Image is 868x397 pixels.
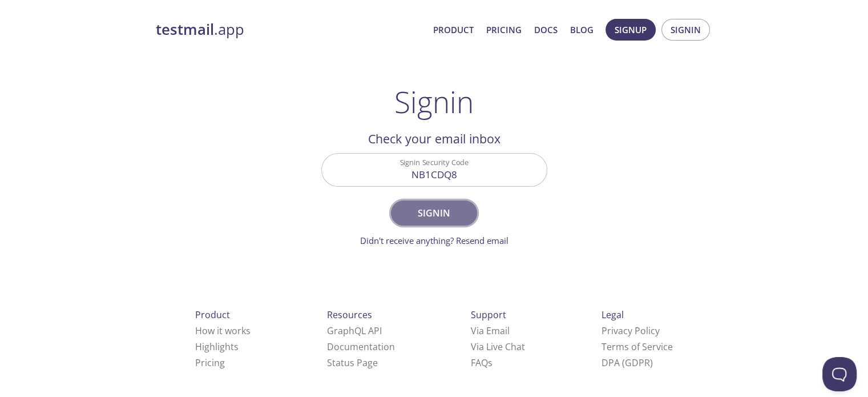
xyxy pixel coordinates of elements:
span: Signin [671,22,701,37]
span: Legal [601,308,624,321]
span: Signup [615,22,647,37]
span: Resources [327,308,372,321]
a: testmail.app [156,20,424,39]
a: How it works [195,324,251,337]
a: Status Page [327,356,378,369]
a: Pricing [486,22,522,37]
span: Product [195,308,230,321]
a: Documentation [327,340,395,353]
span: s [488,356,492,369]
a: Via Live Chat [471,340,525,353]
a: Blog [570,22,594,37]
button: Signin [391,200,477,226]
span: Signin [403,205,464,221]
span: Support [471,308,506,321]
a: DPA (GDPR) [601,356,653,369]
a: Product [433,22,474,37]
button: Signup [605,19,656,41]
a: Highlights [195,340,239,353]
a: FAQ [471,356,492,369]
a: Docs [534,22,558,37]
a: Privacy Policy [601,324,660,337]
h2: Check your email inbox [321,129,547,149]
a: Pricing [195,356,225,369]
a: Via Email [471,324,510,337]
a: Terms of Service [601,340,673,353]
iframe: Help Scout Beacon - Open [822,357,857,391]
h1: Signin [394,85,474,119]
button: Signin [661,19,710,41]
a: Didn't receive anything? Resend email [360,235,508,246]
a: GraphQL API [327,324,382,337]
strong: testmail [156,19,214,39]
